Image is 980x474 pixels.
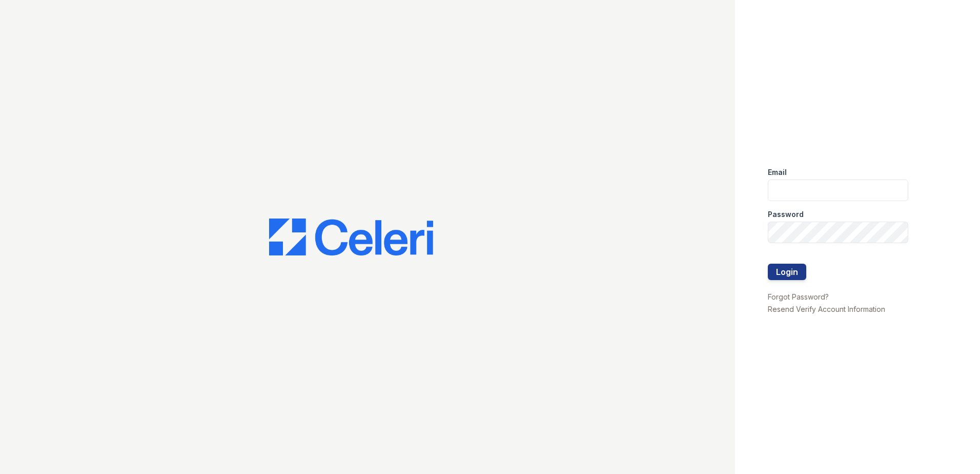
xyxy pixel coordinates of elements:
[768,305,885,313] a: Resend Verify Account Information
[768,209,804,220] label: Password
[768,264,806,280] button: Login
[768,167,787,177] label: Email
[768,292,829,301] a: Forgot Password?
[269,219,433,255] img: CE_Logo_Blue-a8612792a0a2168367f1c8372b55b34899dd931a85d93a1a3d3e32e68fde9ad4.png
